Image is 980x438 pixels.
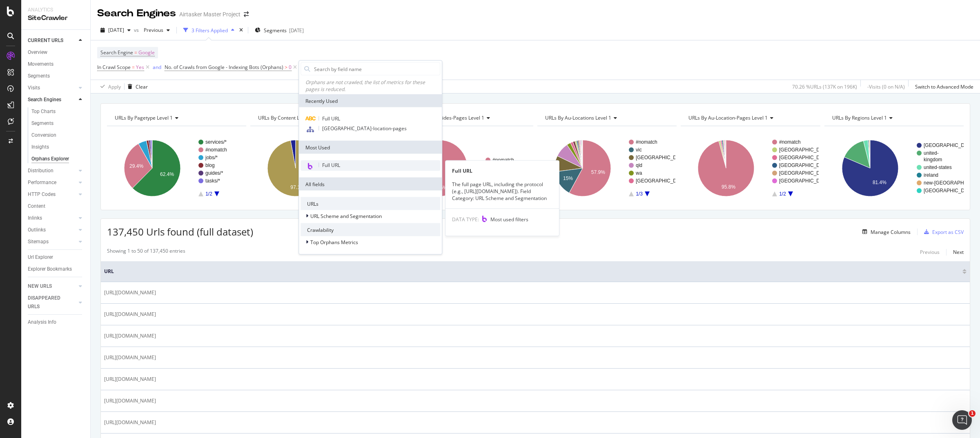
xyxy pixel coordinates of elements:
[952,410,972,430] iframe: Intercom live chat
[537,133,675,204] div: A chart.
[104,397,156,405] span: [URL][DOMAIN_NAME]
[636,147,642,153] text: vic
[153,63,161,71] button: and
[28,178,56,187] div: Performance
[31,107,56,116] div: Top Charts
[31,131,85,140] a: Conversion
[31,143,85,151] a: Insights
[31,119,85,128] a: Segments
[132,64,135,71] span: =
[252,24,307,37] button: Segments[DATE]
[832,114,887,121] span: URLs By regions Level 1
[299,94,442,107] div: Recently Used
[871,229,911,236] div: Manage Columns
[924,157,942,162] text: kingdom
[291,185,305,190] text: 97.1%
[394,133,532,204] svg: A chart.
[138,47,155,58] span: Google
[924,150,939,156] text: united-
[322,125,407,132] span: [GEOGRAPHIC_DATA]-location-pages
[635,170,642,176] text: wa
[402,114,484,121] span: URLs By costs-guides-pages Level 1
[140,24,173,37] button: Previous
[205,147,227,153] text: #nomatch
[28,265,72,273] div: Explorer Bookmarks
[28,214,76,222] a: Inlinks
[636,155,687,160] text: [GEOGRAPHIC_DATA]
[205,162,215,168] text: blog
[28,238,49,246] div: Sitemaps
[920,249,940,256] div: Previous
[28,202,85,211] a: Content
[779,147,830,153] text: [GEOGRAPHIC_DATA]
[28,238,76,246] a: Sitemaps
[28,190,56,199] div: HTTP Codes
[289,62,292,73] span: 0
[28,48,85,57] a: Overview
[28,294,69,311] div: DISAPPEARED URLS
[140,27,163,33] span: Previous
[779,170,830,176] text: [GEOGRAPHIC_DATA]
[28,13,84,23] div: SiteCrawler
[924,172,938,178] text: ireland
[445,167,559,174] div: Full URL
[28,226,76,234] a: Outlinks
[301,223,440,236] div: Crawlability
[205,178,220,184] text: tasks/*
[107,225,253,238] span: 137,450 Urls found (full dataset)
[924,188,975,193] text: [GEOGRAPHIC_DATA]
[792,83,857,90] div: 70.26 % URLs ( 137K on 196K )
[108,83,121,90] div: Apply
[299,178,442,191] div: All fields
[115,114,173,121] span: URLs By pagetype Level 1
[831,111,956,125] h4: URLs By regions Level 1
[921,225,964,238] button: Export as CSV
[28,226,46,234] div: Outlinks
[28,318,56,327] div: Analysis Info
[563,176,573,181] text: 15%
[28,72,50,80] div: Segments
[779,139,801,145] text: #nomatch
[28,253,53,262] div: Url Explorer
[915,83,973,90] div: Switch to Advanced Mode
[153,64,161,71] div: and
[28,96,61,104] div: Search Engines
[779,162,830,168] text: [GEOGRAPHIC_DATA]
[636,178,687,184] text: [GEOGRAPHIC_DATA]
[924,142,975,148] text: [GEOGRAPHIC_DATA]
[28,96,76,104] a: Search Engines
[129,163,143,169] text: 29.4%
[107,133,245,204] svg: A chart.
[452,216,479,222] span: DATA TYPE:
[97,7,176,20] div: Search Engines
[104,289,156,297] span: [URL][DOMAIN_NAME]
[688,114,768,121] span: URLs By au-location-pages Level 1
[924,165,952,170] text: united-states
[779,178,830,184] text: [GEOGRAPHIC_DATA]
[289,27,304,34] div: [DATE]
[192,27,228,34] div: 3 Filters Applied
[867,83,905,90] div: - Visits ( 0 on N/A )
[136,83,148,90] div: Clear
[97,80,121,93] button: Apply
[28,214,42,222] div: Inlinks
[136,62,144,73] span: Yes
[28,48,47,57] div: Overview
[28,318,85,327] a: Analysis Info
[322,162,340,169] span: Full URL
[205,139,227,145] text: services/*
[722,185,735,190] text: 95.8%
[205,155,218,160] text: jobs/*
[31,155,85,163] a: Orphans Explorer
[250,133,388,204] svg: A chart.
[134,27,140,33] span: vs
[28,84,40,92] div: Visits
[165,64,283,71] span: No. of Crawls from Google - Indexing Bots (Orphans)
[299,141,442,154] div: Most Used
[28,72,85,80] a: Segments
[824,133,964,204] div: A chart.
[104,310,156,318] span: [URL][DOMAIN_NAME]
[28,60,85,69] a: Movements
